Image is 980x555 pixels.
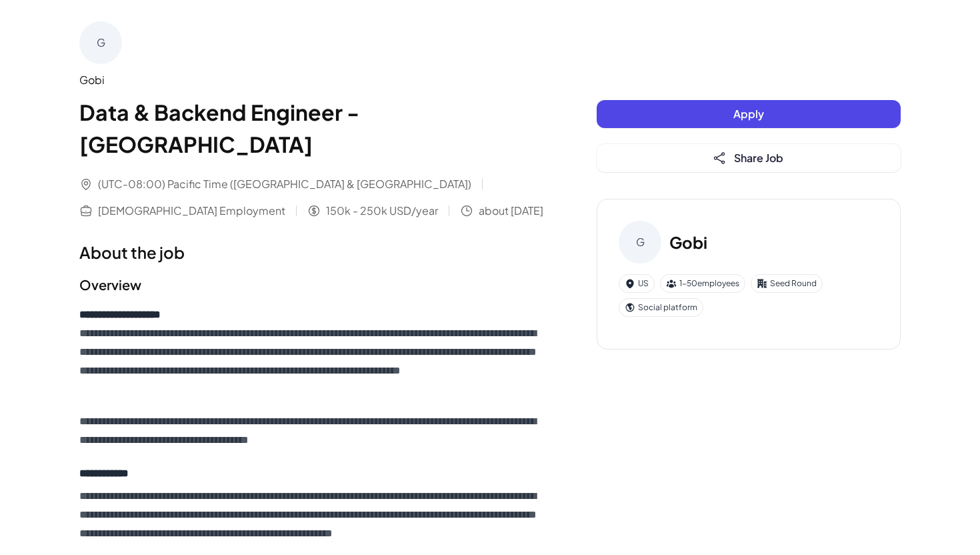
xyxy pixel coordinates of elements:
div: US [619,274,655,293]
div: Gobi [79,72,543,88]
h1: About the job [79,240,543,264]
span: about [DATE] [479,203,543,219]
h1: Data & Backend Engineer - [GEOGRAPHIC_DATA] [79,96,543,160]
div: Social platform [619,298,703,317]
span: 150k - 250k USD/year [326,203,438,219]
div: Seed Round [751,274,823,293]
h2: Overview [79,275,543,295]
span: Apply [733,107,764,121]
div: G [79,21,122,64]
h3: Gobi [669,230,707,254]
div: 1-50 employees [660,274,745,293]
button: Share Job [597,144,901,172]
span: [DEMOGRAPHIC_DATA] Employment [98,203,285,219]
span: (UTC-08:00) Pacific Time ([GEOGRAPHIC_DATA] & [GEOGRAPHIC_DATA]) [98,176,471,192]
span: Share Job [734,151,783,165]
div: G [619,221,661,263]
button: Apply [597,100,901,128]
